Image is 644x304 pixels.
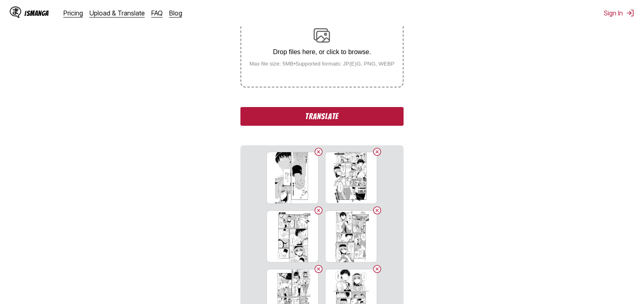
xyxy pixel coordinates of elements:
[63,9,83,17] a: Pricing
[314,147,323,157] button: Delete image
[243,48,401,56] p: Drop files here, or click to browse.
[90,9,145,17] a: Upload & Translate
[372,147,382,157] button: Delete image
[10,7,21,18] img: IsManga Logo
[151,9,163,17] a: FAQ
[372,206,382,215] button: Delete image
[169,9,182,17] a: Blog
[240,107,403,126] button: Translate
[243,61,401,67] small: Max file size: 5MB • Supported formats: JP(E)G, PNG, WEBP
[314,206,323,215] button: Delete image
[604,9,634,17] button: Sign In
[372,264,382,274] button: Delete image
[314,264,323,274] button: Delete image
[24,9,49,17] div: IsManga
[10,7,63,20] a: IsManga LogoIsManga
[626,9,634,17] img: Sign out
